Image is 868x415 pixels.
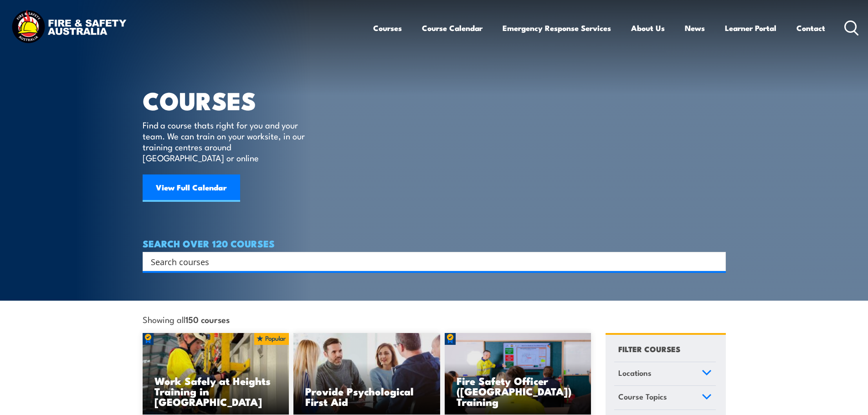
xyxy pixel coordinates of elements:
a: Contact [796,16,825,40]
input: Search input [151,255,706,268]
img: Mental Health First Aid Training Course from Fire & Safety Australia [293,333,440,415]
h4: SEARCH OVER 120 COURSES [143,238,726,248]
a: About Us [631,16,665,40]
a: Provide Psychological First Aid [293,333,440,415]
strong: 150 courses [185,313,230,325]
a: Fire Safety Officer ([GEOGRAPHIC_DATA]) Training [445,333,591,415]
form: Search form [153,255,708,268]
a: Course Calendar [422,16,483,40]
a: Work Safely at Heights Training in [GEOGRAPHIC_DATA] [143,333,289,415]
img: Work Safely at Heights Training (1) [143,333,289,415]
a: View Full Calendar [143,174,240,202]
a: News [685,16,705,40]
button: Search magnifier button [710,255,723,268]
h1: COURSES [143,89,318,111]
h4: FILTER COURSES [618,343,680,355]
span: Course Topics [618,390,667,403]
a: Courses [373,16,402,40]
span: Showing all [143,314,230,324]
h3: Work Safely at Heights Training in [GEOGRAPHIC_DATA] [154,375,277,407]
a: Emergency Response Services [503,16,611,40]
p: Find a course thats right for you and your team. We can train on your worksite, in our training c... [143,119,309,163]
a: Locations [614,362,716,386]
a: Learner Portal [725,16,776,40]
img: Fire Safety Advisor [445,333,591,415]
h3: Provide Psychological First Aid [305,386,428,407]
h3: Fire Safety Officer ([GEOGRAPHIC_DATA]) Training [457,375,580,407]
span: Locations [618,367,652,379]
a: Course Topics [614,386,716,410]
